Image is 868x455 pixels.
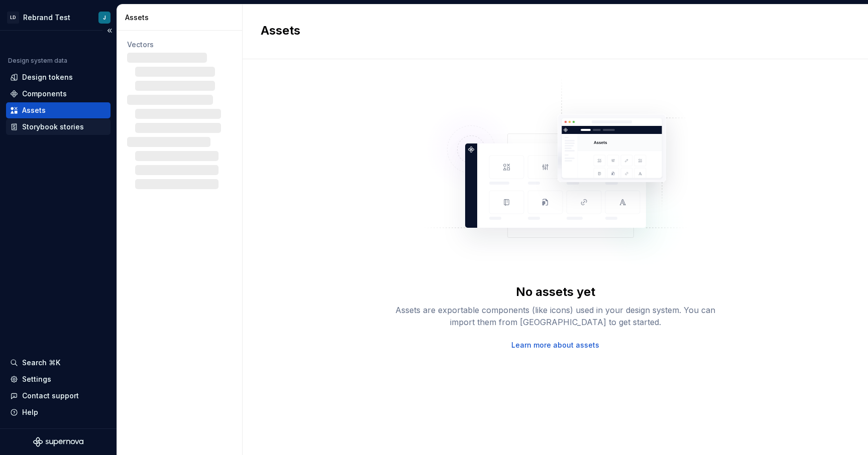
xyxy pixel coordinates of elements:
div: Assets [22,105,46,115]
div: Contact support [22,391,79,401]
div: Vectors [127,40,232,50]
div: Components [22,89,67,99]
button: Help [6,404,111,420]
div: Design tokens [22,72,73,82]
div: Settings [22,374,51,384]
div: Rebrand Test [23,13,70,23]
svg: Supernova Logo [33,437,83,447]
div: Help [22,407,38,417]
div: No assets yet [516,284,595,300]
button: Collapse sidebar [102,24,117,38]
div: Design system data [8,57,67,65]
div: Search ⌘K [22,358,60,368]
button: LDRebrand TestJ [2,7,115,28]
a: Learn more about assets [511,340,599,350]
button: Search ⌘K [6,355,111,371]
div: Storybook stories [22,122,84,132]
div: J [103,14,106,22]
a: Assets [6,102,111,118]
a: Settings [6,371,111,387]
div: LD [7,12,19,24]
div: Assets are exportable components (like icons) used in your design system. You can import them fro... [395,304,716,328]
h2: Assets [261,23,838,39]
a: Storybook stories [6,119,111,135]
div: Assets [125,13,238,23]
a: Design tokens [6,69,111,85]
a: Components [6,86,111,102]
button: Contact support [6,388,111,404]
